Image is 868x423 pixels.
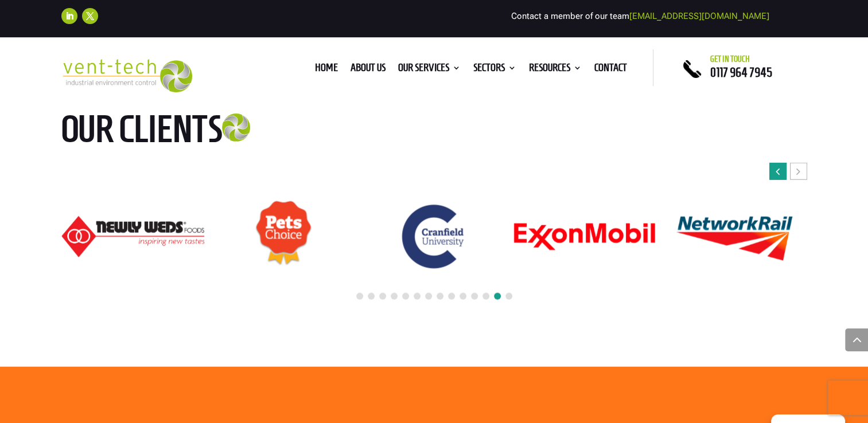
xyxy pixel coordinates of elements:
[790,163,807,180] div: Next slide
[61,216,204,258] img: Newly-Weds_Logo
[663,202,807,271] div: 22 / 24
[769,163,787,180] div: Previous slide
[255,201,312,273] img: Pets Choice
[351,64,386,76] a: About us
[61,8,77,24] a: Follow on LinkedIn
[61,59,193,93] img: 2023-09-27T08_35_16.549ZVENT-TECH---Clear-background
[61,216,204,258] div: 18 / 24
[629,11,769,21] a: [EMAIL_ADDRESS][DOMAIN_NAME]
[61,109,308,154] h2: Our clients
[511,11,769,21] span: Contact a member of our team
[664,203,806,270] img: Network Rail logo
[594,64,627,76] a: Contact
[315,64,338,76] a: Home
[513,222,656,252] div: 21 / 24
[212,200,355,273] div: 19 / 24
[362,199,505,275] div: 20 / 24
[398,64,461,76] a: Our Services
[710,54,750,64] span: Get in touch
[396,199,471,274] img: Cranfield University logo
[513,222,656,251] img: ExonMobil logo
[529,64,582,76] a: Resources
[82,8,98,24] a: Follow on X
[473,64,516,76] a: Sectors
[710,65,772,79] a: 0117 964 7945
